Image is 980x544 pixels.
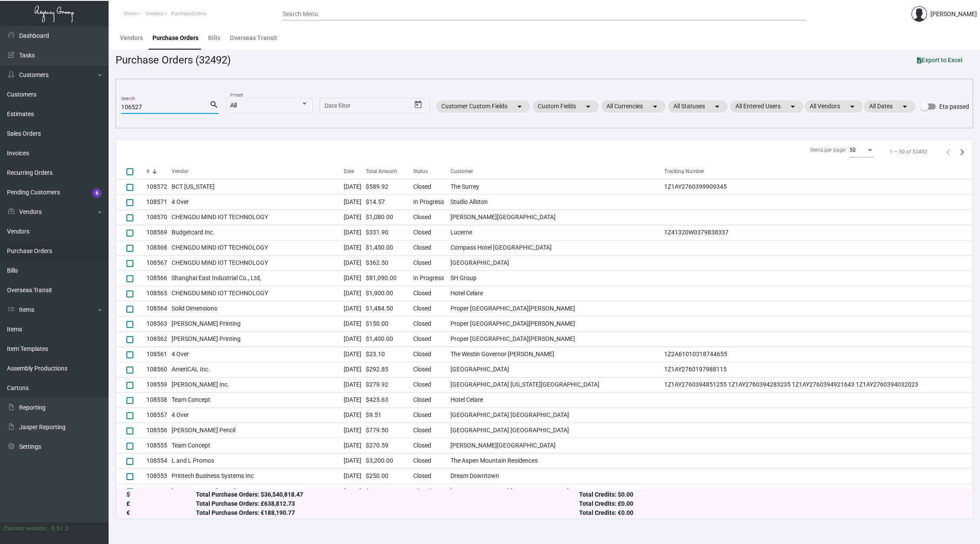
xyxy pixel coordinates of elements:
[146,362,172,377] td: 108560
[366,255,413,270] td: $362.50
[450,225,664,240] td: Lucerne
[146,347,172,362] td: 108561
[230,33,277,43] div: Overseas Transit
[413,392,450,407] td: Closed
[413,270,450,286] td: In Progress
[172,240,344,255] td: CHENGDU MIND IOT TECHNOLOGY
[366,468,413,484] td: $250.00
[939,101,969,112] span: Eta passed
[209,100,219,110] mat-icon: search
[172,468,344,484] td: Printech Business Systems Inc
[413,362,450,377] td: Closed
[413,240,450,255] td: Closed
[366,331,413,347] td: $1,400.00
[450,194,664,210] td: Studio Allston
[146,167,149,175] div: #
[664,167,704,175] div: Tracking Number
[450,240,664,255] td: Compass Hotel [GEOGRAPHIC_DATA]
[344,316,366,331] td: [DATE]
[366,453,413,468] td: $3,200.00
[366,423,413,438] td: $779.50
[344,468,366,484] td: [DATE]
[146,453,172,468] td: 108554
[847,101,857,112] mat-icon: arrow_drop_down
[344,179,366,194] td: [DATE]
[51,524,69,533] div: 0.51.2
[344,225,366,240] td: [DATE]
[344,255,366,270] td: [DATE]
[172,167,189,175] div: Vendor
[172,179,344,194] td: BCT [US_STATE]
[413,167,428,175] div: Status
[450,484,664,499] td: [GEOGRAPHIC_DATA] [GEOGRAPHIC_DATA]
[366,270,413,286] td: $81,090.00
[450,377,664,392] td: [GEOGRAPHIC_DATA] [US_STATE][GEOGRAPHIC_DATA]
[413,423,450,438] td: Closed
[120,33,143,43] div: Vendors
[413,438,450,453] td: Closed
[366,167,397,175] div: Total Amount
[366,210,413,225] td: $1,080.00
[344,453,366,468] td: [DATE]
[712,101,722,112] mat-icon: arrow_drop_down
[172,423,344,438] td: [PERSON_NAME] Pencil
[664,377,973,392] td: 1Z1AY2760394851255 1Z1AY2760394283235 1Z1AY2760394921643 1Z1AY2760394032023
[344,438,366,453] td: [DATE]
[413,331,450,347] td: Closed
[864,100,915,113] mat-chip: All Dates
[146,194,172,210] td: 108571
[579,508,962,517] div: Total Credits: €0.00
[450,423,664,438] td: [GEOGRAPHIC_DATA] [GEOGRAPHIC_DATA]
[366,377,413,392] td: $279.92
[126,508,196,517] div: €
[344,484,366,499] td: [DATE]
[450,438,664,453] td: [PERSON_NAME][GEOGRAPHIC_DATA]
[850,147,874,154] mat-select: Items per page:
[146,270,172,286] td: 108566
[146,167,172,175] div: #
[172,194,344,210] td: 4 Over
[664,225,973,240] td: 1Z41320W0379838337
[664,179,973,194] td: 1Z1AY2760399909345
[344,301,366,316] td: [DATE]
[579,499,962,508] div: Total Credits: £0.00
[116,52,231,68] div: Purchase Orders (32492)
[208,33,220,43] div: Bills
[911,6,927,22] img: admin@bootstrapmaster.com
[366,240,413,255] td: $1,450.00
[196,508,579,517] div: Total Purchase Orders: €188,190.77
[366,194,413,210] td: $14.57
[146,316,172,331] td: 108563
[955,145,969,159] button: Next page
[436,100,530,113] mat-chip: Customer Custom Fields
[126,490,196,499] div: $
[344,210,366,225] td: [DATE]
[450,167,664,175] div: Customer
[413,167,450,175] div: Status
[413,347,450,362] td: Closed
[450,255,664,270] td: [GEOGRAPHIC_DATA]
[344,194,366,210] td: [DATE]
[366,167,413,175] div: Total Amount
[146,286,172,301] td: 108565
[366,347,413,362] td: $23.10
[344,240,366,255] td: [DATE]
[450,347,664,362] td: The Westin Governor [PERSON_NAME]
[941,145,955,159] button: Previous page
[810,146,846,154] div: Items per page:
[196,499,579,508] div: Total Purchase Orders: £638,812.73
[146,331,172,347] td: 108562
[890,148,927,156] div: 1 – 50 of 32492
[344,286,366,301] td: [DATE]
[450,468,664,484] td: Dream Downtown
[664,362,973,377] td: 1Z1AY2760197988115
[172,270,344,286] td: Shanghai East Industrial Co., Ltd,
[230,102,237,109] span: All
[450,316,664,331] td: Proper [GEOGRAPHIC_DATA][PERSON_NAME]
[366,316,413,331] td: $150.00
[344,270,366,286] td: [DATE]
[344,377,366,392] td: [DATE]
[366,225,413,240] td: $331.90
[124,11,137,17] span: Home
[450,392,664,407] td: Hotel Celare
